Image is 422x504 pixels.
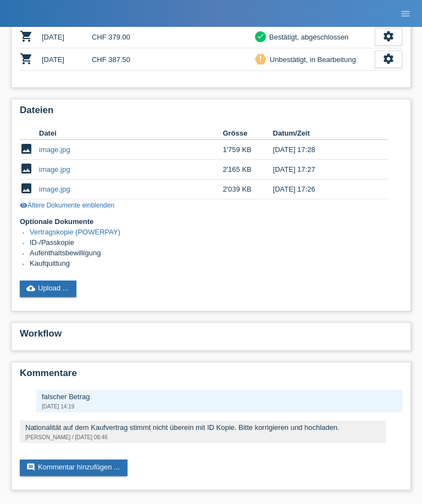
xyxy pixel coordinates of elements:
td: [DATE] [42,26,92,49]
i: cloud_upload [26,284,35,293]
i: image [20,182,33,195]
h2: Dateien [20,105,402,122]
div: falscher Betrag [42,393,397,401]
a: Vertragskopie (POWERPAY) [30,228,120,237]
a: image.jpg [39,166,70,174]
i: image [20,163,33,176]
li: Aufenthaltsbewilligung [30,249,402,260]
i: POSP00014375 [20,30,33,43]
a: visibilityÄltere Dokumente einblenden [20,202,114,210]
td: [DATE] 17:27 [273,160,373,180]
div: [DATE] 14:19 [42,404,397,410]
i: comment [26,463,35,472]
a: cloud_uploadUpload ... [20,281,76,298]
h2: Kommentare [20,368,402,385]
td: 2'039 KB [223,180,273,200]
td: [DATE] 17:28 [273,141,373,160]
i: visibility [20,202,27,210]
div: [PERSON_NAME] / [DATE] 08:46 [25,435,380,441]
td: 2'165 KB [223,160,273,180]
a: image.jpg [39,186,70,194]
h4: Optionale Dokumente [20,218,402,226]
i: POSP00027685 [20,53,33,66]
td: [DATE] 17:26 [273,180,373,200]
h2: Workflow [20,329,402,345]
td: 1'759 KB [223,141,273,160]
i: check [257,33,264,41]
th: Datum/Zeit [273,127,373,141]
i: settings [382,53,395,65]
th: Grösse [223,127,273,141]
div: Bestätigt, abgeschlossen [266,32,349,43]
div: Unbestätigt, in Bearbeitung [266,54,356,66]
a: commentKommentar hinzufügen ... [20,460,127,477]
div: Nationalität auf dem Kaufvertrag stimmt nicht überein mit ID Kopie. Bitte korrigieren und hochladen. [25,424,380,432]
i: image [20,143,33,156]
td: CHF 379.00 [92,26,142,49]
a: image.jpg [39,146,70,154]
th: Datei [39,127,223,141]
td: [DATE] [42,49,92,71]
i: settings [382,31,395,43]
td: CHF 387.50 [92,49,142,71]
a: menu [395,10,417,17]
li: ID-/Passkopie [30,239,402,249]
i: priority_high [257,55,264,63]
li: Kaufquittung [30,260,402,270]
i: menu [400,9,411,20]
